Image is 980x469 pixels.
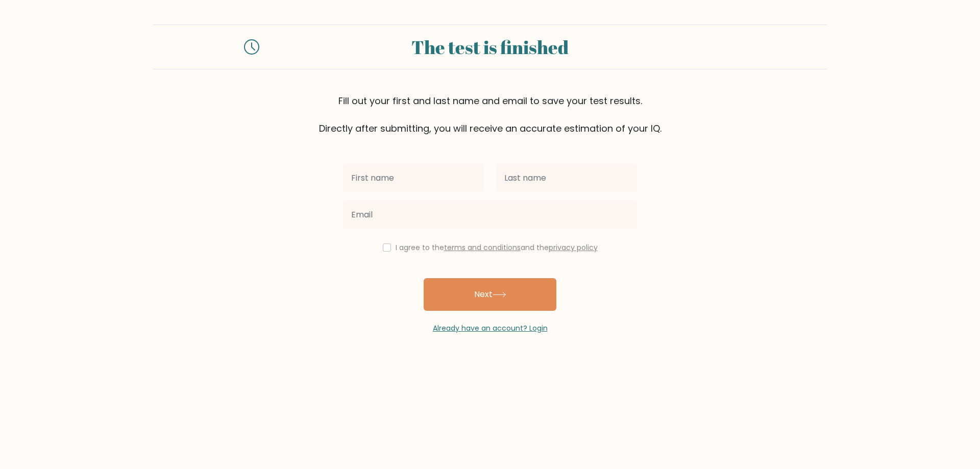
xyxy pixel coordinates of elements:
[343,201,637,229] input: Email
[343,164,484,192] input: First name
[444,242,521,253] a: terms and conditions
[496,164,637,192] input: Last name
[272,33,708,61] div: The test is finished
[424,278,556,311] button: Next
[153,94,827,135] div: Fill out your first and last name and email to save your test results. Directly after submitting,...
[433,323,548,333] a: Already have an account? Login
[549,242,598,253] a: privacy policy
[396,242,598,253] label: I agree to the and the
